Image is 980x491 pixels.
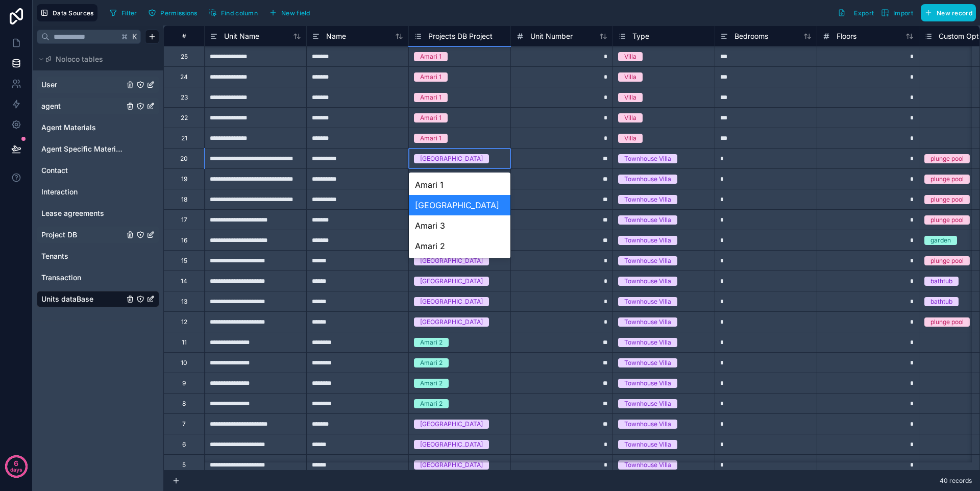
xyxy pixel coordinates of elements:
a: agent [41,101,124,111]
div: 17 [181,216,187,224]
div: Amari 2 [420,358,443,367]
span: Lease agreements [41,208,104,218]
div: Project DB [37,227,159,243]
div: Townhouse Villa [624,256,671,265]
div: 8 [182,400,186,408]
div: [GEOGRAPHIC_DATA] [420,420,483,429]
div: [GEOGRAPHIC_DATA] [420,297,483,306]
span: Transaction [41,273,81,283]
div: Agent Specific Materials [37,141,159,157]
div: Townhouse Villa [624,399,671,408]
div: Townhouse Villa [624,420,671,429]
div: Amari 2 [420,399,443,408]
div: User [37,77,159,93]
div: Amari 1 [420,52,442,61]
a: Permissions [144,5,205,20]
div: bathtub [930,297,952,306]
a: New record [917,4,976,21]
div: 14 [181,277,187,285]
div: bathtub [930,277,952,286]
span: Import [893,9,913,17]
span: Permissions [160,9,197,17]
div: Townhouse Villa [624,338,671,347]
div: Townhouse Villa [624,297,671,306]
span: Contact [41,165,68,176]
span: New field [281,9,310,17]
span: Filter [121,9,137,17]
span: Unit Name [224,31,259,41]
button: Permissions [144,5,201,20]
div: Townhouse Villa [624,460,671,470]
span: Tenants [41,251,68,261]
div: plunge pool [930,195,964,204]
span: Floors [837,31,856,41]
div: Agent Materials [37,119,159,136]
div: Townhouse Villa [624,358,671,367]
div: 11 [182,338,187,347]
div: Amari 1 [420,72,442,82]
div: Villa [624,113,636,122]
span: Bedrooms [734,31,768,41]
button: Noloco tables [37,52,153,66]
span: 40 records [940,477,972,485]
a: User [41,80,124,90]
div: 13 [181,298,187,306]
div: plunge pool [930,154,964,163]
span: Interaction [41,187,78,197]
div: Townhouse Villa [624,215,671,225]
div: Amari 1 [420,93,442,102]
div: 19 [181,175,187,183]
div: 20 [180,155,188,163]
div: Villa [624,72,636,82]
button: Export [834,4,877,21]
div: Amari 1 [409,175,510,195]
button: Filter [106,5,141,20]
div: Townhouse Villa [624,317,671,327]
button: Data Sources [37,4,97,21]
span: agent [41,101,61,111]
span: Noloco tables [56,54,103,64]
div: plunge pool [930,175,964,184]
button: New record [921,4,976,21]
span: Project DB [41,230,77,240]
button: Import [877,4,917,21]
div: Townhouse Villa [624,277,671,286]
button: New field [265,5,314,20]
span: Name [326,31,346,41]
span: Type [632,31,649,41]
p: 6 [14,458,18,469]
div: [GEOGRAPHIC_DATA] [420,256,483,265]
span: New record [937,9,972,17]
div: Villa [624,134,636,143]
div: Interaction [37,184,159,200]
div: Amari 1 [420,113,442,122]
div: Units dataBase [37,291,159,307]
span: Unit Number [530,31,573,41]
div: Townhouse Villa [624,154,671,163]
div: garden [930,236,951,245]
div: Amari 2 [409,236,510,256]
div: 23 [181,93,188,102]
span: Export [854,9,874,17]
div: 6 [182,440,186,449]
div: Tenants [37,248,159,264]
div: Villa [624,52,636,61]
div: 22 [181,114,188,122]
div: Townhouse Villa [624,236,671,245]
div: Amari 2 [420,379,443,388]
a: Interaction [41,187,124,197]
a: Project DB [41,230,124,240]
a: Transaction [41,273,124,283]
div: 7 [182,420,186,428]
span: K [131,33,138,40]
div: 25 [181,53,188,61]
div: Amari 1 [420,134,442,143]
span: Agent Specific Materials [41,144,124,154]
div: 24 [180,73,188,81]
div: 15 [181,257,187,265]
div: [GEOGRAPHIC_DATA] [420,154,483,163]
div: [GEOGRAPHIC_DATA] [420,277,483,286]
div: plunge pool [930,215,964,225]
div: plunge pool [930,256,964,265]
a: Contact [41,165,124,176]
